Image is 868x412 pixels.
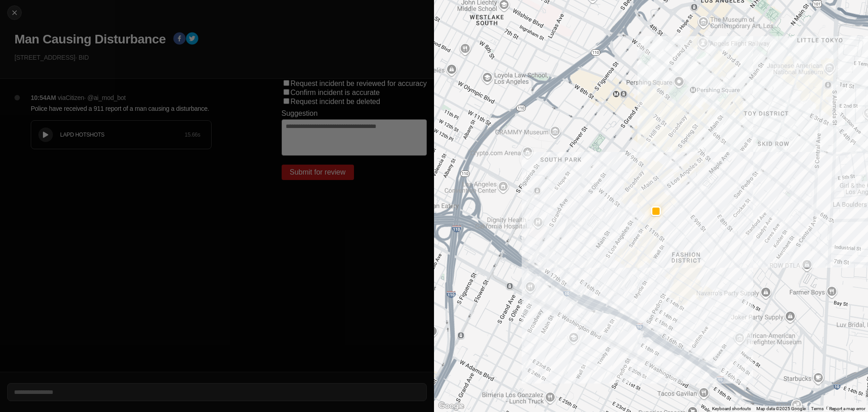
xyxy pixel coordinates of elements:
[291,98,380,105] label: Request incident be deleted
[829,406,865,411] a: Report a map error
[186,32,198,47] button: twitter
[10,8,19,17] img: cancel
[756,406,806,411] span: Map data ©2025 Google
[291,89,380,96] label: Confirm incident is accurate
[282,109,318,118] label: Suggestion
[14,31,166,47] h1: Man Causing Disturbance
[436,400,466,412] img: Google
[184,131,200,138] div: 15.66 s
[712,406,751,412] button: Keyboard shortcuts
[7,5,22,20] button: cancel
[291,80,427,87] label: Request incident be reviewed for accuracy
[31,104,245,113] p: Police have received a 911 report of a man causing a disturbance.
[31,93,56,102] p: 10:54AM
[282,165,354,180] button: Submit for review
[173,32,186,47] button: facebook
[436,400,466,412] a: Open this area in Google Maps (opens a new window)
[14,53,427,62] p: [STREET_ADDRESS] · BID
[58,93,126,102] p: via Citizen · @ ai_mod_bot
[60,131,184,138] div: LAPD HOTSHOTS
[811,406,824,411] a: Terms (opens in new tab)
